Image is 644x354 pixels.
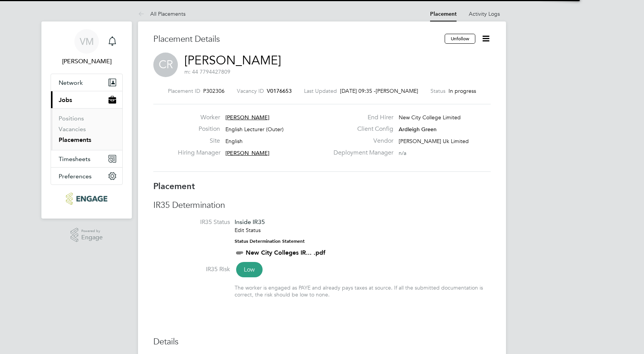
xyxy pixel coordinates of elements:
[329,149,393,157] label: Deployment Manager
[430,87,445,94] label: Status
[51,57,123,66] span: Victoria Marinescu
[153,200,491,211] h3: IR35 Determination
[80,36,94,46] span: VM
[178,149,220,157] label: Hiring Manager
[225,126,284,133] span: English Lecturer (Outer)
[399,126,437,133] span: Ardleigh Green
[59,173,92,180] span: Preferences
[66,193,107,205] img: ncclondon-logo-retina.png
[235,218,265,226] span: Inside IR35
[178,125,220,133] label: Position
[399,150,406,156] span: n/a
[445,34,475,44] button: Unfollow
[153,218,230,226] label: IR35 Status
[59,96,72,104] span: Jobs
[138,10,186,17] a: All Placements
[153,34,439,45] h3: Placement Details
[235,284,491,298] div: The worker is engaged as PAYE and already pays taxes at source. If all the submitted documentatio...
[51,193,123,205] a: Go to home page
[59,115,84,122] a: Positions
[41,21,132,219] nav: Main navigation
[51,168,122,184] button: Preferences
[304,87,337,94] label: Last Updated
[329,114,393,122] label: End Hirer
[51,74,122,91] button: Network
[59,155,90,163] span: Timesheets
[203,87,225,94] span: P302306
[267,87,292,94] span: V0176653
[153,53,178,77] span: CR
[449,87,476,94] span: In progress
[178,137,220,145] label: Site
[235,227,261,234] a: Edit Status
[59,136,91,143] a: Placements
[51,108,122,150] div: Jobs
[225,114,269,121] span: [PERSON_NAME]
[51,91,122,108] button: Jobs
[430,11,457,17] a: Placement
[81,234,103,241] span: Engage
[51,29,123,66] a: VM[PERSON_NAME]
[153,336,491,347] h3: Details
[236,262,263,277] span: Low
[235,239,305,244] strong: Status Determination Statement
[237,87,264,94] label: Vacancy ID
[153,181,195,191] b: Placement
[329,125,393,133] label: Client Config
[376,87,418,94] span: [PERSON_NAME]
[399,114,461,121] span: New City College Limited
[225,138,243,145] span: English
[225,150,269,156] span: [PERSON_NAME]
[340,87,376,94] span: [DATE] 09:35 -
[246,249,325,256] a: New City Colleges IR... .pdf
[184,68,230,75] span: m: 44 7794427809
[59,79,83,86] span: Network
[71,228,103,242] a: Powered byEngage
[51,150,122,167] button: Timesheets
[81,228,103,234] span: Powered by
[399,138,469,145] span: [PERSON_NAME] Uk Limited
[178,114,220,122] label: Worker
[59,125,86,133] a: Vacancies
[184,53,281,68] a: [PERSON_NAME]
[329,137,393,145] label: Vendor
[469,10,500,17] a: Activity Logs
[168,87,200,94] label: Placement ID
[153,265,230,273] label: IR35 Risk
